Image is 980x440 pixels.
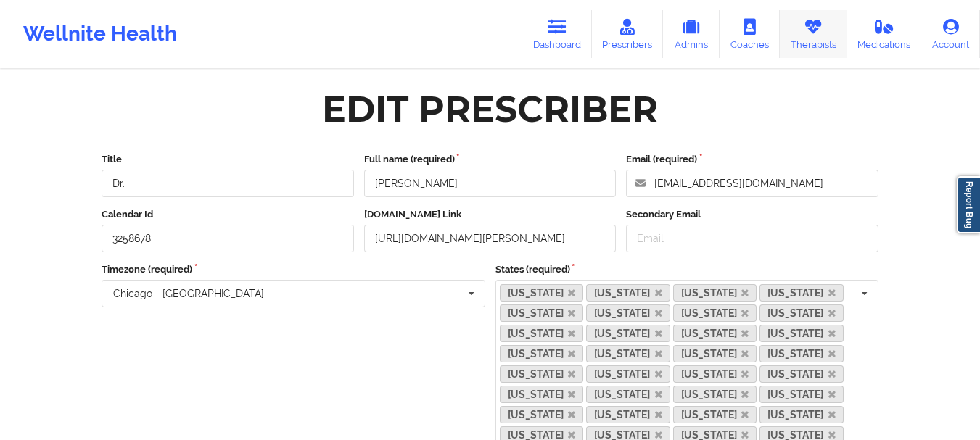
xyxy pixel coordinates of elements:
a: [US_STATE] [673,386,757,403]
a: [US_STATE] [673,365,757,383]
div: Chicago - [GEOGRAPHIC_DATA] [113,289,264,299]
a: [US_STATE] [500,304,584,322]
a: Admins [663,10,720,58]
a: [US_STATE] [673,304,757,322]
a: Dashboard [522,10,592,58]
a: Prescribers [592,10,664,58]
a: Coaches [720,10,780,58]
a: [US_STATE] [673,325,757,342]
a: [US_STATE] [586,325,670,342]
a: Medications [847,10,922,58]
a: [US_STATE] [586,304,670,322]
a: [US_STATE] [586,345,670,362]
a: [US_STATE] [759,365,844,383]
a: [US_STATE] [500,386,584,403]
label: Email (required) [626,152,878,167]
a: [US_STATE] [586,406,670,423]
a: [US_STATE] [500,365,584,383]
input: Title [102,170,354,197]
div: Edit Prescriber [322,86,658,132]
label: Calendar Id [102,207,354,222]
a: [US_STATE] [586,386,670,403]
a: [US_STATE] [500,325,584,342]
a: [US_STATE] [500,406,584,423]
a: [US_STATE] [759,345,844,362]
a: [US_STATE] [759,304,844,322]
a: [US_STATE] [673,345,757,362]
a: [US_STATE] [673,406,757,423]
label: Timezone (required) [102,262,485,277]
a: [US_STATE] [759,406,844,423]
label: Full name (required) [364,152,617,167]
a: [US_STATE] [759,325,844,342]
a: [US_STATE] [586,365,670,383]
a: [US_STATE] [759,386,844,403]
a: Therapists [780,10,847,58]
input: Full name [364,170,617,197]
a: [US_STATE] [500,345,584,362]
input: Calendar Id [102,225,354,252]
input: Email [626,225,878,252]
a: Account [921,10,980,58]
label: [DOMAIN_NAME] Link [364,207,617,222]
a: [US_STATE] [759,284,844,302]
a: [US_STATE] [586,284,670,302]
label: Title [102,152,354,167]
a: [US_STATE] [673,284,757,302]
a: Report Bug [957,176,980,233]
a: [US_STATE] [500,284,584,302]
input: Email address [626,170,878,197]
label: States (required) [495,262,879,277]
label: Secondary Email [626,207,878,222]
